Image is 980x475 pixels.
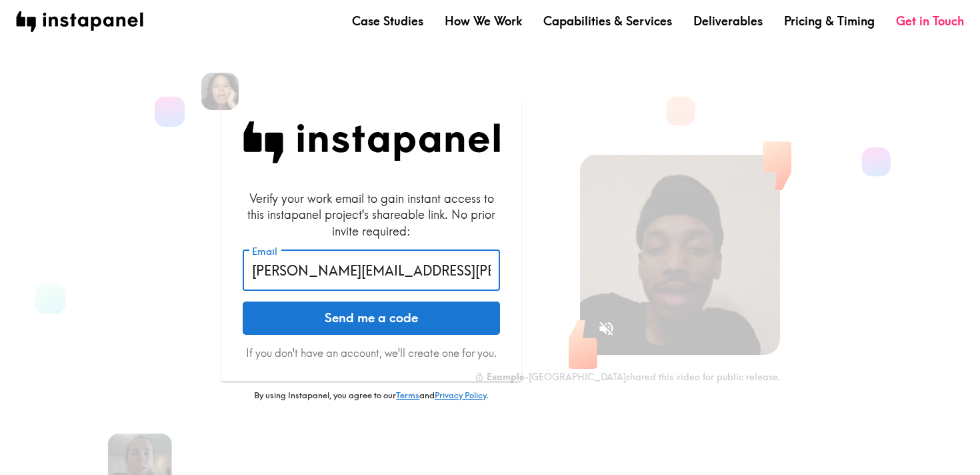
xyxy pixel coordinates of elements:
p: By using Instapanel, you agree to our and . [221,390,521,402]
b: Example [487,371,524,383]
a: Capabilities & Services [543,13,672,29]
a: Pricing & Timing [784,13,875,29]
a: How We Work [445,13,522,29]
a: Deliverables [693,13,763,29]
a: Get in Touch [896,13,964,29]
img: instapanel [16,11,143,32]
p: If you don't have an account, we'll create one for you. [243,346,500,360]
label: Email [252,244,277,259]
button: Sound is off [592,314,621,343]
a: Case Studies [352,13,423,29]
div: Verify your work email to gain instant access to this instapanel project's shareable link. No pri... [243,190,500,240]
button: Send me a code [243,302,500,335]
img: Kelly [201,73,239,110]
div: - [GEOGRAPHIC_DATA] shared this video for public release. [475,371,780,383]
img: Instapanel [243,121,500,163]
a: Privacy Policy [435,390,486,400]
a: Terms [396,390,419,400]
